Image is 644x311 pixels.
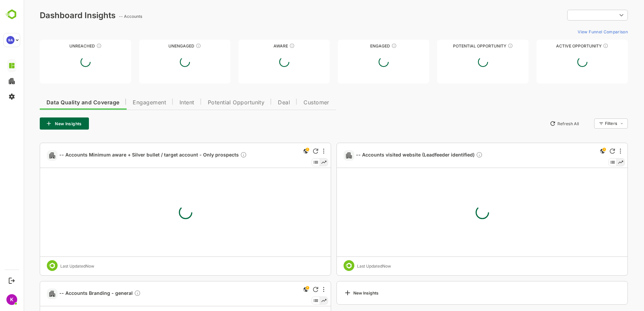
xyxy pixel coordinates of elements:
[254,100,266,105] span: Deal
[36,151,223,159] span: -- Accounts Minimum aware + Silver bullet / target account - Only prospects
[217,151,223,159] div: Description not present
[95,14,121,19] ag: -- Accounts
[314,43,406,48] div: Engaged
[215,43,306,48] div: Aware
[116,43,207,48] div: Unengaged
[280,100,306,105] span: Customer
[7,276,16,285] button: Logout
[581,121,593,126] div: Filters
[266,43,271,48] div: These accounts have just entered the buying cycle and need further nurturing
[109,100,142,105] span: Engagement
[23,100,96,105] span: Data Quality and Coverage
[332,151,459,159] span: -- Accounts visited website (Leadfeeder identified)
[575,147,583,156] div: This is a global insight. Segment selection is not applicable for this view
[156,100,171,105] span: Intent
[278,147,286,156] div: This is a global insight. Segment selection is not applicable for this view
[452,151,459,159] div: Description not present
[3,8,21,21] img: BambooboxLogoMark.f1c84d78b4c51b1a7b5f700c9845e183.svg
[332,151,462,159] a: -- Accounts visited website (Leadfeeder identified)Description not present
[544,9,604,21] div: ​
[110,290,117,298] div: Description not present
[484,43,489,48] div: These accounts are MQAs and can be passed on to Inside Sales
[37,264,71,269] div: Last Updated Now
[16,117,65,130] button: New Insights
[368,43,373,48] div: These accounts are warm, further nurturing would qualify them to MQAs
[16,10,92,20] div: Dashboard Insights
[414,43,505,48] div: Potential Opportunity
[579,43,585,48] div: These accounts have open opportunities which might be at any of the Sales Stages
[320,289,355,297] div: New Insights
[6,294,17,305] div: K
[313,281,604,305] a: New Insights
[581,117,604,130] div: Filters
[16,43,107,48] div: Unreached
[36,290,117,298] span: -- Accounts Branding - general
[586,148,591,154] div: Refresh
[184,100,241,105] span: Potential Opportunity
[172,43,178,48] div: These accounts have not shown enough engagement and need nurturing
[523,118,558,129] button: Refresh All
[551,26,604,37] button: View Funnel Comparison
[289,287,295,292] div: Refresh
[278,285,286,295] div: This is a global insight. Segment selection is not applicable for this view
[289,148,295,154] div: Refresh
[36,290,120,298] a: -- Accounts Branding - generalDescription not present
[333,264,367,269] div: Last Updated Now
[73,43,78,48] div: These accounts have not been engaged with for a defined time period
[36,151,226,159] a: -- Accounts Minimum aware + Silver bullet / target account - Only prospectsDescription not present
[513,43,604,48] div: Active Opportunity
[6,36,14,44] div: 9A
[299,148,301,154] div: More
[299,287,301,292] div: More
[596,148,598,154] div: More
